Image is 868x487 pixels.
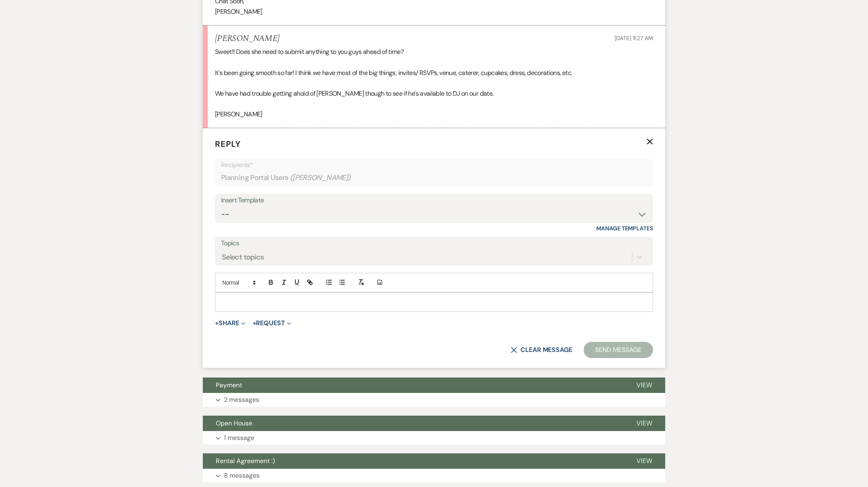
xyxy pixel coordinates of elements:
[221,238,647,249] label: Topics
[222,251,264,262] div: Select topics
[215,88,653,99] p: We have had trouble getting ahold of [PERSON_NAME] though to see if he's available to DJ on our d...
[215,34,279,44] h5: [PERSON_NAME]
[203,453,623,469] button: Rental Agreement :)
[203,431,665,445] button: 1 message
[636,419,652,427] span: View
[215,47,653,57] p: Sweet!! Does she need to submit anything to you guys ahead of time?
[203,469,665,483] button: 8 messages
[584,342,653,358] button: Send Message
[216,419,252,427] span: Open House
[224,395,259,405] p: 2 messages
[215,320,245,326] button: Share
[290,172,351,183] span: ( [PERSON_NAME] )
[636,381,652,389] span: View
[203,378,623,393] button: Payment
[596,225,653,232] a: Manage Templates
[623,416,665,431] button: View
[253,320,256,326] span: +
[221,195,647,206] div: Insert Template
[614,34,653,42] span: [DATE] 11:27 AM
[221,170,647,186] div: Planning Portal Users
[221,160,647,170] p: Recipients*
[224,470,260,481] p: 8 messages
[215,68,653,78] p: It's been going smooth so far! I think we have most of the big things; invites/ RSVPs, venue, cat...
[215,139,241,149] span: Reply
[215,6,653,17] p: [PERSON_NAME]
[623,378,665,393] button: View
[216,457,275,465] span: Rental Agreement :)
[636,457,652,465] span: View
[253,320,291,326] button: Request
[215,109,653,120] p: [PERSON_NAME]
[215,320,219,326] span: +
[203,416,623,431] button: Open House
[511,347,572,353] button: Clear message
[224,433,254,443] p: 1 message
[216,381,242,389] span: Payment
[623,453,665,469] button: View
[203,393,665,407] button: 2 messages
